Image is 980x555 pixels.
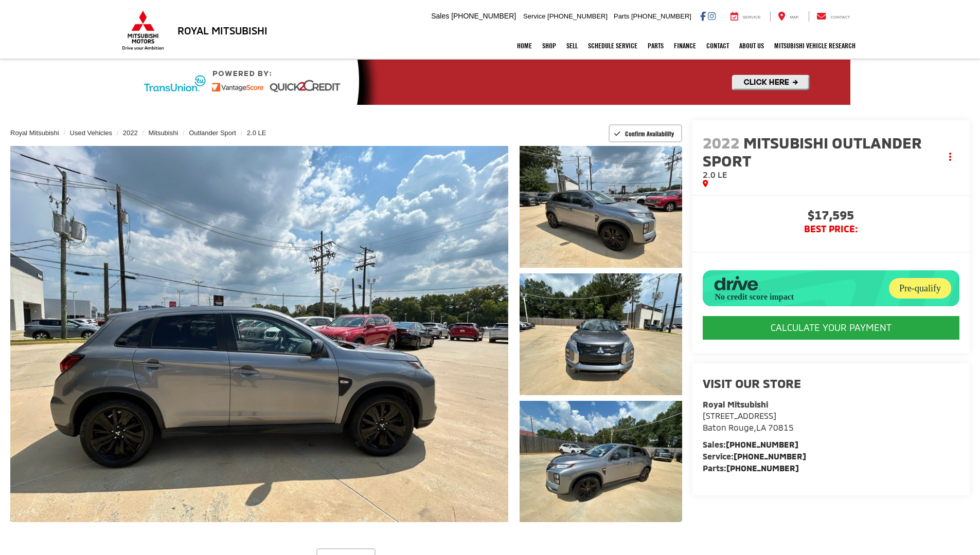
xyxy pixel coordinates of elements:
a: [PHONE_NUMBER] [734,451,806,461]
span: , [703,422,794,432]
span: Service [743,15,761,20]
a: Contact [809,11,858,22]
a: Instagram: Click to visit our Instagram page [708,12,716,20]
a: Finance [669,33,701,59]
button: Actions [941,148,959,166]
a: Expand Photo 1 [520,146,682,268]
: CALCULATE YOUR PAYMENT [703,316,959,340]
a: Mitsubishi Vehicle Research [769,33,861,59]
span: 2022 [703,133,740,152]
a: [STREET_ADDRESS] Baton Rouge,LA 70815 [703,411,794,432]
a: 2.0 LE [247,129,266,137]
span: $17,595 [703,209,959,224]
a: Mitsubishi [149,129,179,137]
a: [PHONE_NUMBER] [726,439,798,449]
span: Confirm Availability [625,129,674,138]
strong: Sales: [703,439,798,449]
a: Expand Photo 3 [520,401,682,523]
a: Service [723,11,769,22]
span: Sales [431,12,449,20]
span: Parts [614,12,629,20]
a: Sell [561,33,583,59]
a: Outlander Sport [189,129,236,137]
button: Confirm Availability [609,124,682,142]
h3: Royal Mitsubishi [177,25,268,36]
span: 2.0 LE [703,170,727,179]
span: [PHONE_NUMBER] [451,12,516,20]
h2: Visit our Store [703,377,959,390]
a: Expand Photo 0 [10,146,508,522]
a: About Us [734,33,769,59]
span: BEST PRICE: [703,224,959,234]
span: LA [756,422,766,432]
a: Shop [537,33,561,59]
img: 2022 Mitsubishi Outlander Sport 2.0 LE [518,144,683,269]
a: Schedule Service: Opens in a new tab [583,33,643,59]
strong: Parts: [703,463,799,473]
span: Contact [830,15,850,20]
strong: Service: [703,451,806,461]
a: Home [512,33,537,59]
a: Map [770,11,806,22]
span: 70815 [768,422,794,432]
a: Parts: Opens in a new tab [643,33,669,59]
span: dropdown dots [949,153,951,161]
img: 2022 Mitsubishi Outlander Sport 2.0 LE [518,399,683,524]
span: [STREET_ADDRESS] [703,411,776,420]
img: 2022 Mitsubishi Outlander Sport 2.0 LE [518,272,683,396]
span: Baton Rouge [703,422,754,432]
span: [PHONE_NUMBER] [631,12,691,20]
span: [PHONE_NUMBER] [547,12,608,20]
a: Royal Mitsubishi [10,129,59,137]
a: Expand Photo 2 [520,273,682,395]
a: Contact [701,33,734,59]
a: 2022 [123,129,138,137]
a: Used Vehicles [70,129,112,137]
a: [PHONE_NUMBER] [726,463,799,473]
span: Map [790,15,798,20]
span: Mitsubishi Outlander Sport [703,133,922,170]
a: Facebook: Click to visit our Facebook page [700,12,706,20]
img: 2022 Mitsubishi Outlander Sport 2.0 LE [5,144,513,524]
img: Quick2Credit [130,60,850,105]
span: Service [523,12,545,20]
img: Mitsubishi [120,10,166,50]
strong: Royal Mitsubishi [703,399,768,409]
